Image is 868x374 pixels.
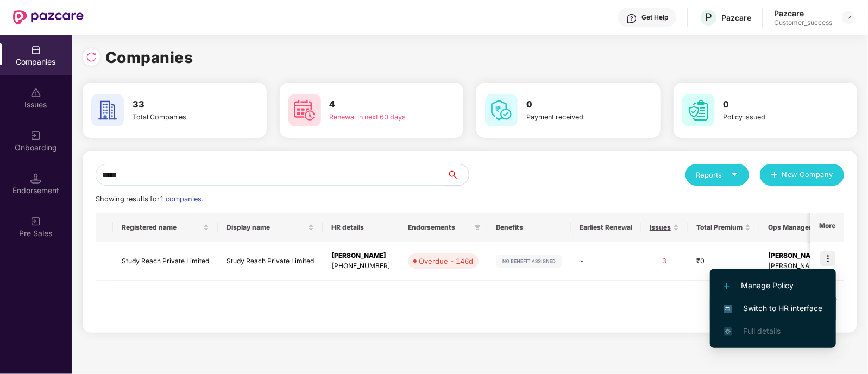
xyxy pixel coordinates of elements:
[771,171,778,180] span: plus
[113,242,218,281] td: Study Reach Private Limited
[650,256,679,267] div: 3
[743,326,781,335] span: Full details
[724,305,732,313] img: svg+xml;base64,PHN2ZyB4bWxucz0iaHR0cDovL3d3dy53My5vcmcvMjAwMC9zdmciIHdpZHRoPSIxNiIgaGVpZ2h0PSIxNi...
[227,223,306,232] span: Display name
[446,170,469,179] span: search
[218,242,323,281] td: Study Reach Private Limited
[760,164,844,186] button: plusNew Company
[91,94,124,126] img: svg+xml;base64,PHN2ZyB4bWxucz0iaHR0cDovL3d3dy53My5vcmcvMjAwMC9zdmciIHdpZHRoPSI2MCIgaGVpZ2h0PSI2MC...
[571,213,641,242] th: Earliest Renewal
[696,223,743,232] span: Total Premium
[30,87,41,98] img: svg+xml;base64,PHN2ZyBpZD0iSXNzdWVzX2Rpc2FibGVkIiB4bWxucz0iaHR0cDovL3d3dy53My5vcmcvMjAwMC9zdmciIH...
[330,112,423,123] div: Renewal in next 60 days
[472,221,483,234] span: filter
[724,302,822,314] span: Switch to HR interface
[323,213,399,242] th: HR details
[86,52,97,62] img: svg+xml;base64,PHN2ZyBpZD0iUmVsb2FkLTMyeDMyIiB4bWxucz0iaHR0cDovL3d3dy53My5vcmcvMjAwMC9zdmciIHdpZH...
[682,94,715,126] img: svg+xml;base64,PHN2ZyB4bWxucz0iaHR0cDovL3d3dy53My5vcmcvMjAwMC9zdmciIHdpZHRoPSI2MCIgaGVpZ2h0PSI2MC...
[160,195,203,203] span: 1 companies.
[113,213,218,242] th: Registered name
[721,12,751,23] div: Pazcare
[408,223,470,232] span: Endorsements
[330,98,423,112] h3: 4
[724,280,822,291] span: Manage Policy
[96,195,203,203] span: Showing results for
[496,255,562,268] img: svg+xml;base64,PHN2ZyB4bWxucz0iaHR0cDovL3d3dy53My5vcmcvMjAwMC9zdmciIHdpZHRoPSIxMjIiIGhlaWdodD0iMj...
[474,224,481,231] span: filter
[810,213,844,242] th: More
[122,223,201,232] span: Registered name
[30,45,41,55] img: svg+xml;base64,PHN2ZyBpZD0iQ29tcGFuaWVzIiB4bWxucz0iaHR0cDovL3d3dy53My5vcmcvMjAwMC9zdmciIHdpZHRoPS...
[571,242,641,281] td: -
[724,327,732,336] img: svg+xml;base64,PHN2ZyB4bWxucz0iaHR0cDovL3d3dy53My5vcmcvMjAwMC9zdmciIHdpZHRoPSIxNi4zNjMiIGhlaWdodD...
[731,171,738,178] span: caret-down
[446,164,469,186] button: search
[526,98,620,112] h3: 0
[485,94,518,126] img: svg+xml;base64,PHN2ZyB4bWxucz0iaHR0cDovL3d3dy53My5vcmcvMjAwMC9zdmciIHdpZHRoPSI2MCIgaGVpZ2h0PSI2MC...
[774,18,832,27] div: Customer_success
[13,10,84,24] img: New Pazcare Logo
[696,256,751,267] div: ₹0
[105,46,193,69] h1: Companies
[30,216,41,227] img: svg+xml;base64,PHN2ZyB3aWR0aD0iMjAiIGhlaWdodD0iMjAiIHZpZXdCb3g9IjAgMCAyMCAyMCIgZmlsbD0ibm9uZSIgeG...
[487,213,571,242] th: Benefits
[641,13,668,22] div: Get Help
[705,11,712,24] span: P
[782,169,834,180] span: New Company
[626,13,637,24] img: svg+xml;base64,PHN2ZyBpZD0iSGVscC0zMngzMiIgeG1sbnM9Imh0dHA6Ly93d3cudzMub3JnLzIwMDAvc3ZnIiB3aWR0aD...
[820,251,835,266] img: icon
[641,213,688,242] th: Issues
[724,112,817,123] div: Policy issued
[724,98,817,112] h3: 0
[419,256,473,267] div: Overdue - 146d
[288,94,321,126] img: svg+xml;base64,PHN2ZyB4bWxucz0iaHR0cDovL3d3dy53My5vcmcvMjAwMC9zdmciIHdpZHRoPSI2MCIgaGVpZ2h0PSI2MC...
[774,8,832,18] div: Pazcare
[331,251,391,261] div: [PERSON_NAME]
[650,223,671,232] span: Issues
[696,169,738,180] div: Reports
[133,98,226,112] h3: 33
[30,173,41,184] img: svg+xml;base64,PHN2ZyB3aWR0aD0iMTQuNSIgaGVpZ2h0PSIxNC41IiB2aWV3Qm94PSIwIDAgMTYgMTYiIGZpbGw9Im5vbm...
[844,13,853,22] img: svg+xml;base64,PHN2ZyBpZD0iRHJvcGRvd24tMzJ4MzIiIHhtbG5zPSJodHRwOi8vd3d3LnczLm9yZy8yMDAwL3N2ZyIgd2...
[331,261,391,271] div: [PHONE_NUMBER]
[526,112,620,123] div: Payment received
[724,283,730,289] img: svg+xml;base64,PHN2ZyB4bWxucz0iaHR0cDovL3d3dy53My5vcmcvMjAwMC9zdmciIHdpZHRoPSIxMi4yMDEiIGhlaWdodD...
[218,213,323,242] th: Display name
[30,130,41,141] img: svg+xml;base64,PHN2ZyB3aWR0aD0iMjAiIGhlaWdodD0iMjAiIHZpZXdCb3g9IjAgMCAyMCAyMCIgZmlsbD0ibm9uZSIgeG...
[133,112,226,123] div: Total Companies
[688,213,759,242] th: Total Premium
